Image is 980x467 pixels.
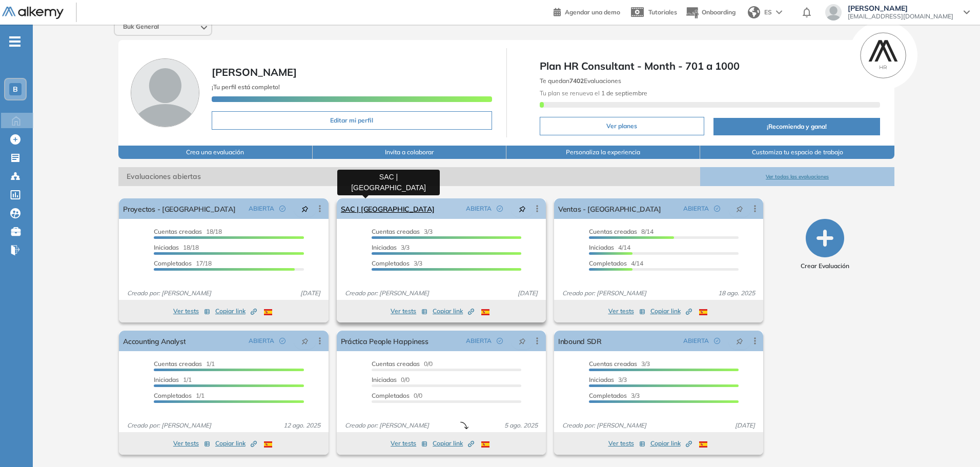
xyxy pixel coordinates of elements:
span: pushpin [519,337,526,345]
span: Iniciadas [154,376,179,383]
button: ¡Recomienda y gana! [713,118,880,135]
span: Completados [372,259,410,267]
span: [PERSON_NAME] [848,4,953,12]
span: check-circle [714,338,720,344]
button: Crea una evaluación [118,146,312,159]
div: SAC | [GEOGRAPHIC_DATA] [337,170,440,195]
span: 0/0 [372,392,422,399]
button: Personaliza la experiencia [506,146,700,159]
span: [PERSON_NAME] [212,66,297,78]
a: Práctica People Happiness [341,331,428,351]
img: Logo [2,7,64,19]
span: [DATE] [731,421,759,430]
span: Cuentas creadas [154,360,202,368]
iframe: Chat Widget [929,418,980,467]
span: ABIERTA [249,204,274,213]
span: Copiar link [650,439,692,448]
span: Completados [372,392,410,399]
button: Ver todas las evaluaciones [700,167,894,186]
span: 3/3 [372,243,410,251]
button: Invita a colaborar [313,146,506,159]
span: 3/3 [372,259,422,267]
button: Copiar link [215,437,257,450]
button: Ver tests [391,305,427,317]
button: Crear Evaluación [801,219,849,271]
span: Completados [154,392,192,399]
button: Ver tests [608,437,645,450]
span: 4/14 [589,259,643,267]
b: 1 de septiembre [600,89,647,97]
button: pushpin [294,333,316,349]
span: 18/18 [154,243,199,251]
a: Ventas - [GEOGRAPHIC_DATA] [558,198,661,219]
button: Copiar link [433,437,474,450]
span: Cuentas creadas [589,228,637,235]
i: - [9,40,21,43]
span: [EMAIL_ADDRESS][DOMAIN_NAME] [848,12,953,21]
span: Creado por: [PERSON_NAME] [123,289,215,298]
img: ESP [699,441,707,448]
span: ABIERTA [249,336,274,346]
span: 0/0 [372,376,410,383]
button: Copiar link [650,437,692,450]
img: Foto de perfil [131,58,199,127]
button: pushpin [511,200,534,217]
button: Copiar link [650,305,692,317]
button: Ver tests [608,305,645,317]
span: ¡Tu perfil está completo! [212,83,280,91]
span: 18/18 [154,228,222,235]
span: Crear Evaluación [801,261,849,271]
span: 5 ago. 2025 [500,421,542,430]
button: Customiza tu espacio de trabajo [700,146,894,159]
span: ABIERTA [466,336,492,346]
span: 12 ago. 2025 [279,421,324,430]
span: Copiar link [215,439,257,448]
span: 3/3 [589,392,640,399]
button: Ver tests [391,437,427,450]
span: Onboarding [702,8,736,16]
div: Widget de chat [929,418,980,467]
img: ESP [264,309,272,315]
a: Accounting Analyst [123,331,186,351]
span: Plan HR Consultant - Month - 701 a 1000 [540,58,880,74]
span: Tu plan se renueva el [540,89,647,97]
span: 1/1 [154,360,215,368]
img: ESP [481,309,489,315]
span: Creado por: [PERSON_NAME] [341,421,433,430]
img: ESP [699,309,707,315]
span: 3/3 [589,376,627,383]
span: ES [764,8,772,17]
span: 3/3 [589,360,650,368]
a: SAC | [GEOGRAPHIC_DATA] [341,198,435,219]
span: pushpin [301,205,309,213]
span: ABIERTA [683,336,709,346]
span: pushpin [736,337,743,345]
button: pushpin [294,200,316,217]
span: 1/1 [154,376,192,383]
span: Completados [589,259,627,267]
span: Completados [154,259,192,267]
span: [DATE] [296,289,324,298]
span: pushpin [301,337,309,345]
span: 17/18 [154,259,212,267]
span: 1/1 [154,392,205,399]
span: Iniciadas [372,376,397,383]
span: Creado por: [PERSON_NAME] [123,421,215,430]
span: Agendar una demo [565,8,620,16]
a: Inbound SDR [558,331,602,351]
span: Creado por: [PERSON_NAME] [558,289,650,298]
span: check-circle [497,206,503,212]
button: Copiar link [215,305,257,317]
span: check-circle [497,338,503,344]
span: Tutoriales [648,8,677,16]
button: Ver tests [173,305,210,317]
img: ESP [481,441,489,448]
span: Te quedan Evaluaciones [540,77,621,85]
span: Iniciadas [589,376,614,383]
span: Copiar link [433,439,474,448]
span: Copiar link [433,307,474,316]
span: Cuentas creadas [372,228,420,235]
button: Ver planes [540,117,705,135]
span: Cuentas creadas [154,228,202,235]
span: check-circle [714,206,720,212]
